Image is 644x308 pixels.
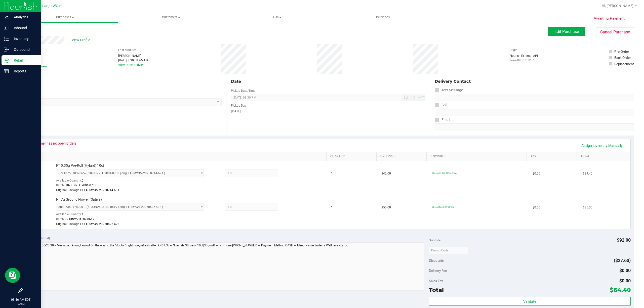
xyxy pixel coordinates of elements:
span: Hi, [PERSON_NAME]! [602,4,634,8]
p: Reports [9,68,39,74]
span: Sales Tax [429,279,443,283]
div: Replacement [614,61,634,66]
label: Origin [509,48,517,52]
label: Email [435,116,450,123]
iframe: Resource center [5,268,20,283]
p: Inventory [9,36,39,42]
a: SKU [30,155,324,159]
label: Call [435,101,447,109]
a: Unit Price [380,155,424,159]
span: Total [429,286,444,293]
a: Tills [224,12,330,23]
span: G-JUN25SAT02-0619 [65,217,94,221]
a: Customers [118,12,224,23]
p: Analytics [9,14,39,20]
span: Edit Purchase [554,29,579,34]
span: $0.00 [533,205,540,210]
span: 30preroll10ct: 30% off line [432,172,457,174]
p: 08:46 AM EDT [2,297,39,302]
span: FT 7g Ground Flower (Sativa) [56,197,102,202]
span: FT 0.35g Pre-Roll (Hybrid) 10ct [56,163,104,168]
span: 1 [331,171,333,176]
inline-svg: Outbound [4,47,9,52]
input: Format: (999) 999-9999 [435,109,634,116]
span: Validate [523,299,536,303]
span: Tills [224,15,330,20]
span: Batch: [56,184,65,187]
label: Last Modified [118,48,137,52]
p: Original ID: 316162073 [509,58,538,62]
span: Largo WC [42,4,58,8]
span: $0.00 [619,268,631,273]
span: Discounts [429,256,444,265]
a: Purchases [12,12,118,23]
span: ($27.60) [614,258,631,263]
span: $92.00 [617,237,631,243]
span: $0.00 [619,278,631,283]
span: $64.40 [610,286,631,293]
div: Delivery Contact [435,78,634,84]
span: $50.00 [381,205,391,210]
a: Deliveries [330,12,436,23]
inline-svg: Reports [4,69,9,74]
p: Retail [9,57,39,63]
a: Assign Inventory Manually [578,141,626,150]
inline-svg: Retail [4,58,9,63]
inline-svg: Inbound [4,25,9,30]
span: Subtotal [429,238,441,242]
div: Pre-Order [614,49,629,54]
inline-svg: Analytics [4,15,9,20]
span: 0 [82,179,84,182]
div: Available Quantity: [56,177,212,187]
button: Edit Purchase [548,27,585,36]
label: Pickup Day [231,103,246,108]
span: $29.40 [583,171,592,176]
span: Awaiting Payment [594,16,625,21]
div: [PERSON_NAME] [118,54,150,58]
p: Outbound [9,47,39,53]
inline-svg: Inventory [4,36,9,41]
input: Format: (999) 999-9999 [435,94,634,101]
div: [DATE] [231,109,426,114]
span: FLSRWGM-20250714-691 [84,188,119,192]
span: 15 [82,212,85,216]
a: Total [581,155,625,159]
span: 10-JUN25HYB01-0708 [65,184,96,187]
span: Original Package ID: [56,222,84,226]
span: Customers [118,15,224,20]
button: Cancel Purchase [596,27,634,37]
a: Discount [430,155,525,159]
div: Customer has no open orders. [30,141,77,145]
button: Validate [429,297,631,306]
div: Available Quantity: [56,211,212,221]
span: View Profile [72,37,92,43]
a: Tax [531,155,575,159]
span: 1 [331,205,333,210]
div: Location [22,78,222,84]
span: Purchases [12,15,118,20]
span: $35.00 [583,205,592,210]
div: Flourish External API [509,54,538,62]
input: Promo Code [429,247,468,254]
span: Batch: [56,217,65,221]
a: Quantity [330,155,374,159]
span: Deliveries [369,15,397,20]
div: [DATE] 8:30:08 AM EDT [118,58,150,63]
span: $42.00 [381,171,391,176]
div: Date [231,78,426,84]
span: $0.00 [533,171,540,176]
label: Pickup Date/Time [231,89,255,93]
label: Text Message [435,86,463,94]
span: FLSRWGM-20250625-422 [84,222,119,226]
p: [DATE] [2,302,39,306]
span: Delivery Fee [429,269,447,273]
p: Inbound [9,25,39,31]
span: 30grndflwr: 30% off line [432,206,454,208]
a: View Order Activity [118,63,144,67]
span: Original Package ID: [56,188,84,192]
div: Back Order [614,55,631,60]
